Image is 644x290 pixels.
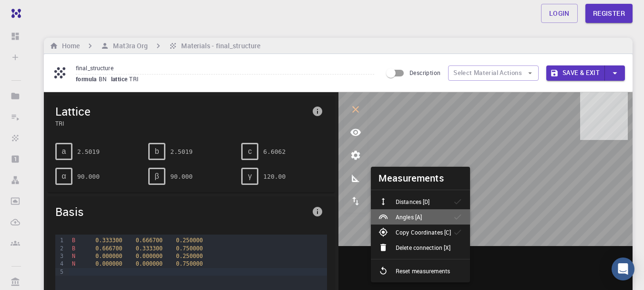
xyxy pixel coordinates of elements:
[55,268,65,276] div: 5
[55,260,65,268] div: 4
[129,75,142,83] span: TRI
[176,253,203,259] span: 0.250000
[308,202,327,221] button: info
[396,228,451,236] p: Copy Coordinates [C]
[546,65,605,81] button: Save & Exit
[176,245,203,252] span: 0.750000
[248,147,252,156] span: c
[155,147,159,156] span: b
[55,104,308,119] span: Lattice
[136,260,163,267] span: 0.000000
[177,41,260,51] h6: Materials - final_structure
[136,253,163,259] span: 0.000000
[308,102,327,121] button: info
[95,237,122,244] span: 0.333300
[95,253,122,259] span: 0.000000
[176,237,203,244] span: 0.250000
[612,258,634,280] div: Open Intercom Messenger
[176,260,203,267] span: 0.750000
[58,41,80,51] h6: Home
[541,4,578,23] a: Login
[61,172,66,181] span: α
[448,65,539,81] button: Select Material Actions
[72,245,75,252] span: B
[72,237,75,244] span: B
[55,236,65,244] div: 1
[99,75,111,83] span: BN
[76,75,99,83] span: formula
[155,172,159,181] span: β
[409,69,440,76] span: Description
[72,260,75,267] span: N
[585,4,633,23] a: Register
[55,245,65,252] div: 2
[396,267,450,275] p: Reset measurements
[109,41,148,51] h6: Mat3ra Org
[95,245,122,252] span: 0.666700
[136,245,163,252] span: 0.333300
[55,252,65,260] div: 3
[248,172,252,181] span: γ
[77,168,100,185] pre: 90.000
[263,168,286,185] pre: 120.00
[8,9,21,18] img: logo
[396,243,450,252] p: Delete connection [X]
[111,75,130,83] span: lattice
[95,260,122,267] span: 0.000000
[55,204,308,219] span: Basis
[378,171,444,186] h6: Measurements
[72,253,75,259] span: N
[48,41,262,51] nav: breadcrumb
[170,143,193,160] pre: 2.5019
[77,143,100,160] pre: 2.5019
[170,168,193,185] pre: 90.000
[396,213,422,221] p: Angles [A]
[55,119,308,128] span: TRI
[136,237,163,244] span: 0.666700
[396,197,429,206] p: Distances [D]
[62,147,66,156] span: a
[263,143,286,160] pre: 6.6062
